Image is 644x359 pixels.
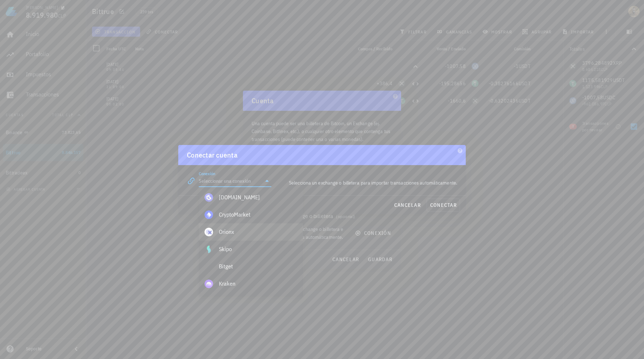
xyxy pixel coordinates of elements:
[276,174,461,191] div: Selecciona un exchange o billetera para importar transacciones automáticamente.
[394,202,421,208] span: cancelar
[219,263,297,270] div: Bitget
[219,280,297,287] div: Kraken
[219,194,297,201] div: [DOMAIN_NAME]
[199,175,261,187] input: Seleccionar una conexión
[219,211,297,218] div: CryptoMarket
[199,171,215,176] label: Conexión
[427,199,460,212] button: conectar
[219,246,297,253] div: Skipo
[391,199,424,212] button: cancelar
[187,149,238,161] div: Conectar cuenta
[219,228,297,235] div: Orionx
[430,202,457,208] span: conectar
